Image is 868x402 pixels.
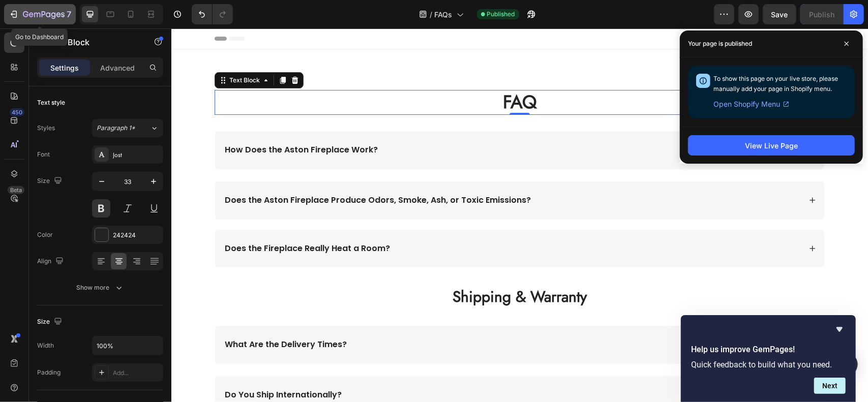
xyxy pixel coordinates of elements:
div: Publish [809,9,834,20]
strong: Do You Ship Internationally? [53,360,170,372]
p: Your page is published [688,39,752,49]
p: How Does the Aston Fireplace Work? [53,116,206,127]
button: Paragraph 1* [92,119,163,137]
div: Jost [113,150,161,160]
div: Undo/Redo [192,4,233,24]
div: Width [37,341,54,350]
button: 7 [4,4,76,24]
div: Styles [37,123,55,133]
p: 7 [67,8,71,20]
div: Size [37,174,64,188]
div: 450 [10,108,24,116]
div: Rich Text Editor. Editing area: main [52,360,172,374]
div: Size [37,315,64,329]
strong: What Are the Delivery Times? [53,310,175,322]
strong: Shipping & Warranty [281,257,415,279]
input: Auto [93,336,163,355]
strong: Does the Fireplace Really Heat a Room? [53,214,219,226]
iframe: Design area [171,28,868,402]
div: Color [37,230,53,239]
span: Save [771,10,788,19]
div: Padding [37,368,61,377]
button: Publish [800,4,843,24]
div: Show more [77,283,124,293]
button: Save [763,4,796,24]
div: View Live Page [745,140,798,151]
div: Text style [37,98,65,107]
span: FAQ [332,60,365,86]
div: Add... [113,368,161,378]
p: Advanced [100,63,135,73]
span: / [430,9,433,20]
button: View Live Page [688,135,855,156]
div: Rich Text Editor. Editing area: main [52,165,361,179]
div: Align [37,255,66,268]
span: Paragraph 1* [97,123,135,133]
p: Quick feedback to build what you need. [691,360,846,369]
div: 242424 [113,231,161,240]
span: Published [487,10,515,19]
div: Font [37,150,50,159]
p: Settings [50,63,79,73]
span: FAQs [435,9,453,20]
p: Does the Aston Fireplace Produce Odors, Smoke, Ash, or Toxic Emissions? [53,167,360,177]
h2: Help us improve GemPages! [691,344,846,356]
button: Hide survey [833,323,846,335]
button: Show more [37,279,163,297]
div: Text Block [56,47,91,56]
button: Next question [814,378,846,394]
span: To show this page on your live store, please manually add your page in Shopify menu. [713,75,838,92]
div: Beta [8,186,24,194]
div: Rich Text Editor. Editing area: main [52,310,177,323]
p: Text Block [49,36,136,48]
span: Open Shopify Menu [713,98,780,110]
div: Rich Text Editor. Editing area: main [52,115,208,129]
div: Help us improve GemPages! [691,323,846,394]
